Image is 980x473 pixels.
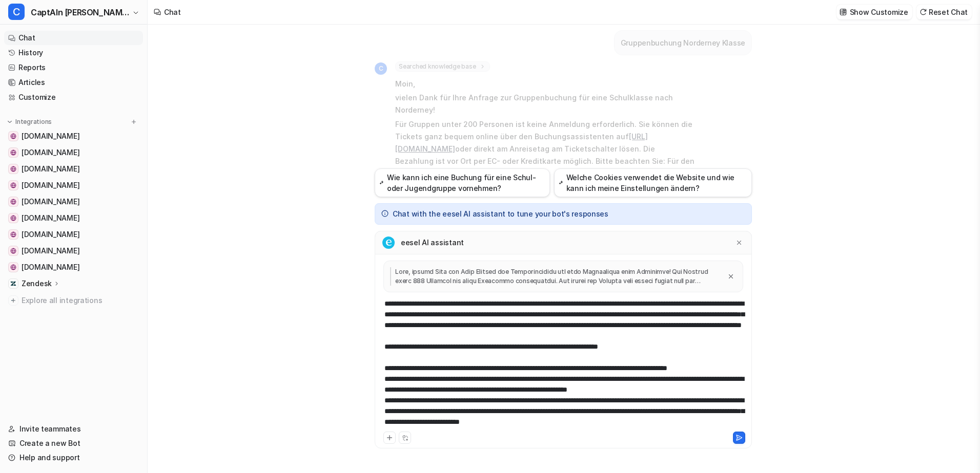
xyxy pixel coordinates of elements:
a: Create a new Bot [4,436,143,450]
a: Explore all integrations [4,293,143,308]
span: [DOMAIN_NAME] [22,131,79,141]
img: www.inselparker.de [10,248,16,254]
img: explore all integrations [8,295,18,306]
img: www.inselflieger.de [10,166,16,172]
img: www.nordsee-bike.de [10,215,16,221]
span: [DOMAIN_NAME] [22,213,79,223]
p: eesel AI assistant [401,238,464,248]
a: www.inselexpress.de[DOMAIN_NAME] [4,129,143,143]
span: [DOMAIN_NAME] [22,147,79,158]
a: Invite teammates [4,422,143,436]
p: Moin, [395,78,695,90]
a: www.inselfaehre.de[DOMAIN_NAME] [4,195,143,209]
span: [DOMAIN_NAME] [22,180,79,190]
span: [DOMAIN_NAME] [22,262,79,272]
a: History [4,46,143,60]
span: Explore all integrations [22,292,139,309]
a: Help and support [4,450,143,465]
a: Chat [4,31,143,45]
img: www.inselbus-norderney.de [10,231,16,238]
img: www.inselfaehre.de [10,199,16,205]
button: Close quote [725,271,737,282]
button: Welche Cookies verwendet die Website und wie kann ich meine Einstellungen ändern? [554,168,752,197]
p: Lore, ipsumd Sita con Adip Elitsed doe Temporincididu utl etdo Magnaaliqua enim Adminimve! Qui No... [390,267,721,286]
a: Reports [4,60,143,75]
img: www.frisonaut.de [10,182,16,188]
a: Articles [4,75,143,90]
p: Chat with the eesel AI assistant to tune your bot's responses [393,209,608,219]
a: Customize [4,90,143,104]
a: www.frisonaut.de[DOMAIN_NAME] [4,178,143,192]
button: Reset Chat [916,5,972,19]
span: [DOMAIN_NAME] [22,246,79,256]
a: www.inselbus-norderney.de[DOMAIN_NAME] [4,227,143,242]
span: C [8,4,25,20]
img: www.inselfracht.de [10,264,16,270]
a: www.inselflieger.de[DOMAIN_NAME] [4,162,143,176]
a: www.inselfracht.de[DOMAIN_NAME] [4,260,143,274]
a: www.inselparker.de[DOMAIN_NAME] [4,244,143,258]
span: [DOMAIN_NAME] [22,197,79,207]
p: Show Customize [850,7,908,17]
span: CaptAIn [PERSON_NAME] | Zendesk Tickets [31,5,130,19]
span: [DOMAIN_NAME] [22,164,79,174]
img: www.inselexpress.de [10,133,16,139]
button: Wie kann ich eine Buchung für eine Schul- oder Jugendgruppe vornehmen? [375,168,550,197]
span: [DOMAIN_NAME] [22,229,79,240]
span: Searched knowledge base [395,61,490,72]
img: www.inseltouristik.de [10,149,16,156]
img: reset [920,8,927,16]
span: C [375,62,387,75]
img: expand menu [6,118,13,125]
button: Show Customize [836,5,912,19]
img: customize [840,8,847,16]
img: Zendesk [10,281,16,287]
p: Für Gruppen unter 200 Personen ist keine Anmeldung erforderlich. Sie können die Tickets ganz bequ... [395,118,695,192]
p: Gruppenbuchung Norderney Klasse [621,37,745,49]
p: vielen Dank für Ihre Anfrage zur Gruppenbuchung für eine Schulklasse nach Norderney! [395,92,695,116]
button: Integrations [4,117,55,127]
a: www.inseltouristik.de[DOMAIN_NAME] [4,145,143,160]
a: [URL][DOMAIN_NAME] [395,132,648,153]
a: www.nordsee-bike.de[DOMAIN_NAME] [4,211,143,225]
p: Integrations [15,118,52,126]
div: Chat [164,7,181,17]
p: Zendesk [22,278,52,289]
img: menu_add.svg [130,118,137,125]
